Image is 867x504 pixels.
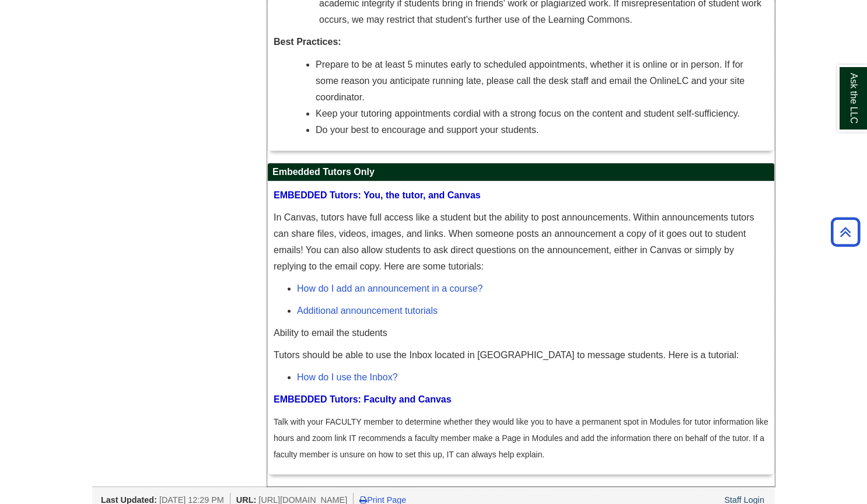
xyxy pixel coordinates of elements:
p: Ability to email the students [274,325,768,341]
h2: Embedded Tutors Only [268,163,774,181]
span: Do your best to encourage and support your students. [316,125,539,135]
a: How do I use the Inbox? [297,372,398,382]
strong: EMBEDDED Tutors: Faculty and Canvas [274,394,452,404]
a: Back to Top [827,224,864,240]
p: In Canvas, tutors have full access like a student but the ability to post announcements. Within a... [274,209,768,275]
a: How do I add an announcement in a course? [297,283,483,293]
p: Tutors should be able to use the Inbox located in [GEOGRAPHIC_DATA] to message students. Here is ... [274,347,768,363]
span: Prepare to be at least 5 minutes early to scheduled appointments, whether it is online or in pers... [316,60,744,102]
span: Best Practices: [274,37,341,47]
span: Keep your tutoring appointments cordial with a strong focus on the content and student self-suffi... [316,108,740,118]
i: Print Page [359,496,367,504]
span: Talk with your FACULTY member to determine whether they would like you to have a permanent spot i... [274,417,768,459]
strong: EMBEDDED Tutors: You, the tutor, and Canvas [274,190,481,200]
a: Additional announcement tutorials [297,306,438,316]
